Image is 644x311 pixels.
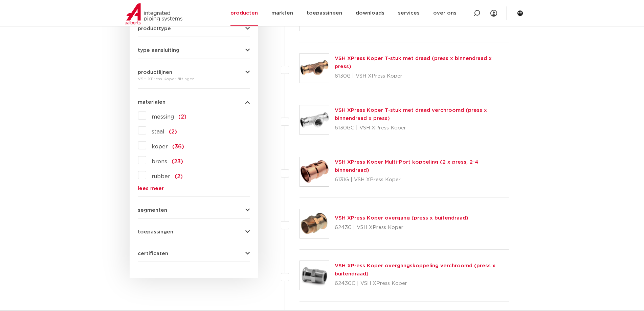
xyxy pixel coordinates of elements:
[335,215,468,221] a: VSH XPress Koper overgang (press x buitendraad)
[335,222,468,233] p: 6243G | VSH XPress Koper
[138,229,173,234] span: toepassingen
[138,186,250,191] a: lees meer
[335,123,510,133] p: 6130GC | VSH XPress Koper
[138,100,165,105] span: materialen
[152,144,168,149] span: koper
[300,54,329,83] img: Thumbnail for VSH XPress Koper T-stuk met draad (press x binnendraad x press)
[169,129,177,134] span: (2)
[172,159,183,164] span: (23)
[300,157,329,186] img: Thumbnail for VSH XPress Koper Multi-Port koppeling (2 x press, 2-4 binnendraad)
[138,229,250,234] button: toepassingen
[152,174,170,179] span: rubber
[172,144,184,149] span: (36)
[138,75,250,83] div: VSH XPress Koper fittingen
[138,70,250,75] button: productlijnen
[138,251,168,256] span: certificaten
[152,159,167,164] span: brons
[138,48,250,53] button: type aansluiting
[300,209,329,238] img: Thumbnail for VSH XPress Koper overgang (press x buitendraad)
[300,261,329,290] img: Thumbnail for VSH XPress Koper overgangskoppeling verchroomd (press x buitendraad)
[335,160,478,173] a: VSH XPress Koper Multi-Port koppeling (2 x press, 2-4 binnendraad)
[175,174,183,179] span: (2)
[138,48,179,53] span: type aansluiting
[335,278,510,289] p: 6243GC | VSH XPress Koper
[335,56,492,69] a: VSH XPress Koper T-stuk met draad (press x binnendraad x press)
[138,208,250,213] button: segmenten
[335,263,495,276] a: VSH XPress Koper overgangskoppeling verchroomd (press x buitendraad)
[138,26,250,31] button: producttype
[152,114,174,120] span: messing
[138,100,250,105] button: materialen
[178,114,186,120] span: (2)
[335,108,487,121] a: VSH XPress Koper T-stuk met draad verchroomd (press x binnendraad x press)
[138,70,172,75] span: productlijnen
[152,129,164,134] span: staal
[335,174,510,185] p: 6131G | VSH XPress Koper
[138,208,167,213] span: segmenten
[335,71,510,82] p: 6130G | VSH XPress Koper
[300,105,329,134] img: Thumbnail for VSH XPress Koper T-stuk met draad verchroomd (press x binnendraad x press)
[138,26,171,31] span: producttype
[138,251,250,256] button: certificaten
